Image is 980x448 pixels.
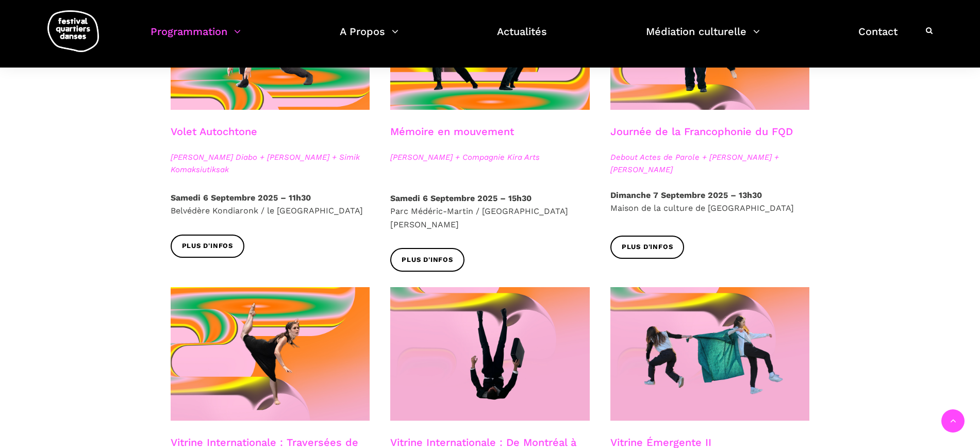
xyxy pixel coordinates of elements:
[390,125,514,138] a: Mémoire en mouvement
[390,248,464,271] a: Plus d'infos
[390,193,531,203] strong: Samedi 6 Septembre 2025 – 15h30
[858,23,898,53] a: Contact
[646,23,760,53] a: Médiation culturelle
[182,241,234,252] span: Plus d'infos
[340,23,398,53] a: A Propos
[610,125,793,138] a: Journée de la Francophonie du FQD
[390,192,590,231] p: Parc Médéric-Martin / [GEOGRAPHIC_DATA][PERSON_NAME]
[390,151,590,163] span: [PERSON_NAME] + Compagnie Kira Arts
[610,190,762,200] strong: Dimanche 7 Septembre 2025 – 13h30
[171,151,370,176] span: [PERSON_NAME] Diabo + [PERSON_NAME] + Simik Komaksiutiksak
[47,10,99,52] img: logo-fqd-med
[402,255,453,266] span: Plus d'infos
[610,236,685,259] a: Plus d'infos
[622,242,673,253] span: Plus d'infos
[610,189,810,215] p: Maison de la culture de [GEOGRAPHIC_DATA]
[151,23,241,53] a: Programmation
[171,235,245,258] a: Plus d'infos
[171,191,370,218] p: Belvédère Kondiaronk / le [GEOGRAPHIC_DATA]
[171,193,311,203] strong: Samedi 6 Septembre 2025 – 11h30
[171,125,257,138] a: Volet Autochtone
[610,151,810,176] span: Debout Actes de Parole + [PERSON_NAME] + [PERSON_NAME]
[497,23,547,53] a: Actualités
